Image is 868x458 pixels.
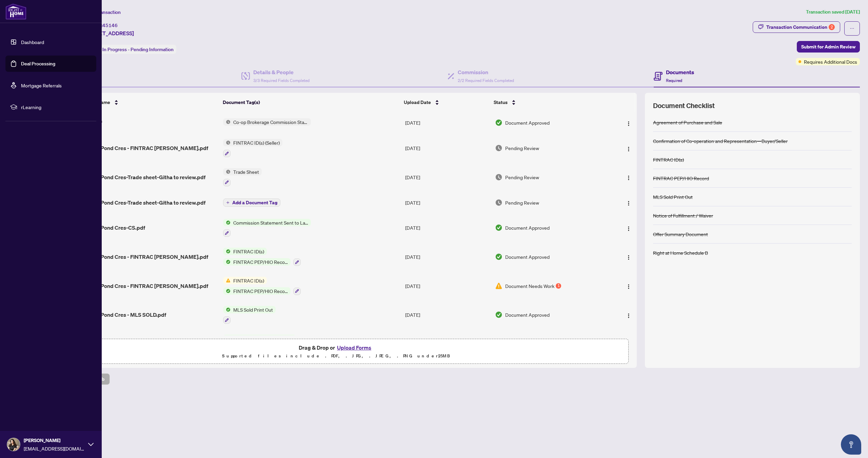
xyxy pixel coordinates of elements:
[458,68,514,76] h4: Commission
[78,144,208,152] span: 16 Silent Pond Cres - FINTRAC [PERSON_NAME].pdf
[223,219,231,226] img: Status Icon
[223,139,231,146] img: Status Icon
[231,118,311,126] span: Co-op Brokerage Commission Statement
[223,306,276,324] button: Status IconMLS Sold Print Out
[653,249,708,256] div: Right at Home Schedule B
[666,78,682,83] span: Required
[623,222,634,233] button: Logo
[231,248,267,255] span: FINTRAC ID(s)
[78,282,208,290] span: 16 Silent Pond Cres - FINTRAC [PERSON_NAME].pdf
[797,41,860,53] button: Submit for Admin Review
[841,434,861,455] button: Open asap
[402,329,492,358] td: [DATE]
[223,277,231,284] img: Status Icon
[78,253,208,261] span: 16 Silent Pond Cres - FINTRAC [PERSON_NAME].pdf
[626,146,631,152] img: Logo
[623,309,634,320] button: Logo
[753,21,840,33] button: Transaction Communication2
[223,118,231,126] img: Status Icon
[626,284,631,289] img: Logo
[495,311,502,318] img: Document Status
[223,335,231,342] img: Status Icon
[766,22,835,33] div: Transaction Communication
[404,99,431,106] span: Upload Date
[78,199,205,207] span: 16 Silent Pond Cres-Trade sheet-Githa to review.pdf
[491,93,603,112] th: Status
[458,78,514,83] span: 2/2 Required Fields Completed
[495,119,502,126] img: Document Status
[402,271,492,300] td: [DATE]
[21,103,92,111] span: rLearning
[653,156,684,163] div: FINTRAC ID(s)
[231,287,291,295] span: FINTRAC PEP/HIO Record
[505,253,550,261] span: Document Approved
[806,8,860,16] article: Transaction saved [DATE]
[653,230,708,238] div: Offer Summary Document
[223,287,231,295] img: Status Icon
[223,199,280,207] button: Add a Document Tag
[21,61,55,67] a: Deal Processing
[24,445,85,452] span: [EMAIL_ADDRESS][DOMAIN_NAME]
[801,41,855,52] span: Submit for Admin Review
[253,68,310,76] h4: Details & People
[623,280,634,291] button: Logo
[505,282,554,290] span: Document Needs Work
[48,352,624,360] p: Supported files include .PDF, .JPG, .JPEG, .PNG under 25 MB
[850,26,854,31] span: ellipsis
[653,193,693,201] div: MLS Sold Print Out
[335,343,373,352] button: Upload Forms
[84,45,176,54] div: Status:
[75,93,220,112] th: (15) File Name
[231,219,311,226] span: Commission Statement Sent to Lawyer
[626,121,631,126] img: Logo
[223,258,231,266] img: Status Icon
[505,173,539,181] span: Pending Review
[402,213,492,243] td: [DATE]
[556,283,561,289] div: 1
[223,118,311,126] button: Status IconCo-op Brokerage Commission Statement
[402,112,492,133] td: [DATE]
[223,168,231,175] img: Status Icon
[402,242,492,271] td: [DATE]
[495,173,502,181] img: Document Status
[623,143,634,153] button: Logo
[653,137,788,145] div: Confirmation of Co-operation and Representation—Buyer/Seller
[223,248,231,255] img: Status Icon
[623,117,634,128] button: Logo
[21,39,44,45] a: Dashboard
[223,139,282,157] button: Status IconFINTRAC ID(s) (Seller)
[231,277,267,284] span: FINTRAC ID(s)
[505,119,550,126] span: Document Approved
[232,200,277,205] span: Add a Document Tag
[626,175,631,181] img: Logo
[653,119,722,126] div: Agreement of Purchase and Sale
[653,212,713,219] div: Notice of Fulfillment / Waiver
[494,99,508,106] span: Status
[402,133,492,163] td: [DATE]
[829,24,835,30] div: 2
[626,201,631,206] img: Logo
[623,251,634,262] button: Logo
[84,29,134,37] span: [STREET_ADDRESS]
[402,300,492,330] td: [DATE]
[223,198,280,207] button: Add a Document Tag
[226,201,230,204] span: plus
[495,224,502,231] img: Document Status
[231,139,282,146] span: FINTRAC ID(s) (Seller)
[223,277,301,295] button: Status IconFINTRAC ID(s)Status IconFINTRAC PEP/HIO Record
[253,78,310,83] span: 3/3 Required Fields Completed
[44,339,628,364] span: Drag & Drop orUpload FormsSupported files include .PDF, .JPG, .JPEG, .PNG under25MB
[223,335,296,353] button: Status IconNotice of Fulfillment / Waiver
[7,438,20,451] img: Profile Icon
[495,199,502,206] img: Document Status
[24,437,85,444] span: [PERSON_NAME]
[505,199,539,206] span: Pending Review
[653,174,709,182] div: FINTRAC PEP/HIO Record
[495,253,502,261] img: Document Status
[626,255,631,260] img: Logo
[495,282,502,290] img: Document Status
[78,224,145,232] span: 16 Silent Pond Cres-CS.pdf
[653,101,715,110] span: Document Checklist
[402,192,492,213] td: [DATE]
[623,197,634,208] button: Logo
